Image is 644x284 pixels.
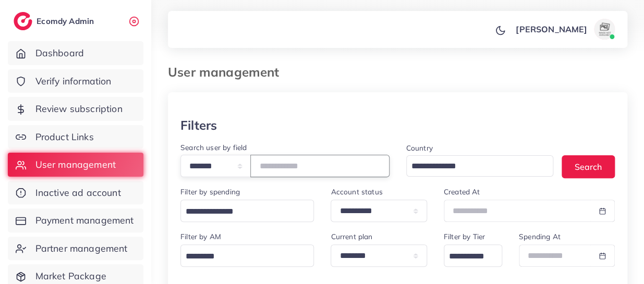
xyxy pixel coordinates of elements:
a: Partner management [8,237,143,261]
a: logoEcomdy Admin [14,12,96,30]
a: Payment management [8,208,143,232]
a: Verify information [8,69,143,93]
a: Dashboard [8,41,143,65]
p: [PERSON_NAME] [516,23,587,35]
span: User management [35,158,116,171]
a: Product Links [8,125,143,149]
label: Created At [444,187,480,197]
div: Search for option [406,155,554,177]
h3: Filters [180,118,217,133]
label: Filter by Tier [444,231,485,242]
input: Search for option [445,249,489,265]
label: Current plan [331,231,372,242]
a: Inactive ad account [8,181,143,205]
span: Review subscription [35,102,123,116]
a: Review subscription [8,97,143,121]
label: Filter by AM [180,231,221,242]
label: Spending At [519,231,561,242]
input: Search for option [182,249,300,265]
span: Dashboard [35,46,84,60]
span: Inactive ad account [35,186,121,200]
h2: Ecomdy Admin [37,16,96,26]
a: User management [8,153,143,177]
span: Market Package [35,269,106,283]
label: Account status [331,187,382,197]
img: logo [14,12,32,30]
span: Verify information [35,75,112,88]
img: avatar [594,19,615,40]
span: Payment management [35,214,134,227]
input: Search for option [182,204,300,220]
h3: User management [168,65,287,80]
button: Search [562,155,615,178]
label: Filter by spending [180,187,240,197]
span: Product Links [35,130,94,144]
div: Search for option [180,200,314,222]
div: Search for option [444,244,502,267]
div: Search for option [180,244,314,267]
span: Partner management [35,242,128,255]
a: [PERSON_NAME]avatar [510,19,619,40]
label: Country [406,143,433,153]
input: Search for option [408,158,540,175]
label: Search user by field [180,142,247,153]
